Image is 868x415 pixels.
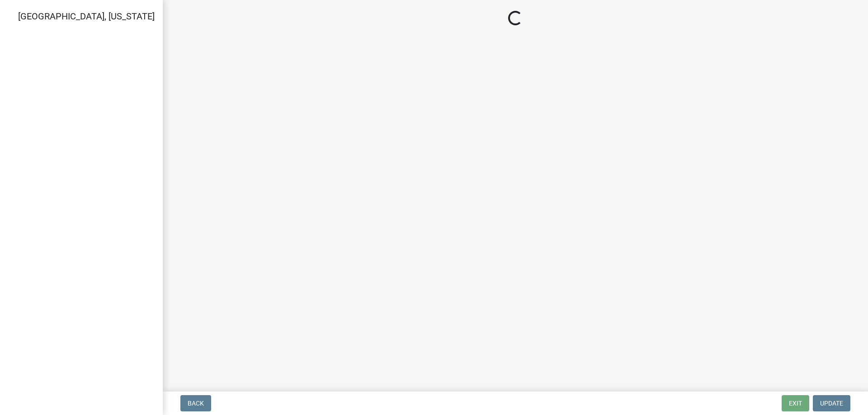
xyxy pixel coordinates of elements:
[180,395,211,411] button: Back
[18,11,155,22] span: [GEOGRAPHIC_DATA], [US_STATE]
[188,400,204,407] span: Back
[820,400,843,407] span: Update
[813,395,850,411] button: Update
[782,395,809,411] button: Exit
